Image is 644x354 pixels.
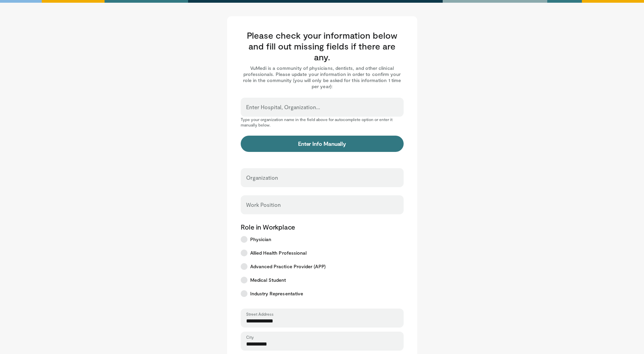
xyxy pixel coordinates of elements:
[246,171,278,184] label: Organization
[246,311,274,317] label: Street Address
[246,334,254,340] label: City
[241,65,404,90] p: VuMedi is a community of physicians, dentists, and other clinical professionals. Please update yo...
[250,263,326,270] span: Advanced Practice Provider (APP)
[241,222,404,231] p: Role in Workplace
[250,277,286,283] span: Medical Student
[241,136,404,152] button: Enter Info Manually
[246,198,281,212] label: Work Position
[241,117,404,127] p: Type your organization name in the field above for autocomplete option or enter it manually below.
[250,290,303,297] span: Industry Representative
[241,30,404,62] h3: Please check your information below and fill out missing fields if there are any.
[250,250,307,256] span: Allied Health Professional
[250,236,272,243] span: Physician
[246,100,320,114] label: Enter Hospital, Organization...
